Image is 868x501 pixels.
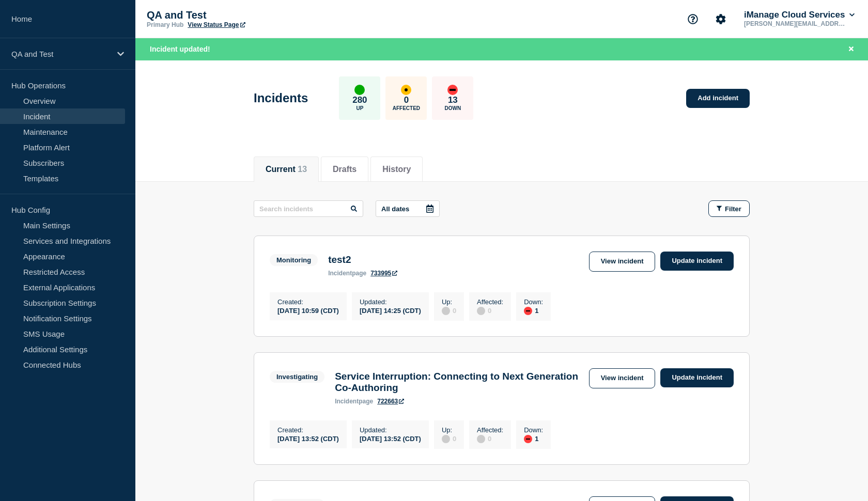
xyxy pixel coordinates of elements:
[188,21,245,28] a: View Status Page
[360,298,421,306] p: Updated :
[725,205,741,213] span: Filter
[401,85,411,95] div: affected
[442,298,456,306] p: Up :
[710,8,732,30] button: Account settings
[328,270,366,277] p: page
[477,306,503,315] div: 0
[335,398,359,405] span: incident
[333,165,357,174] button: Drafts
[442,435,450,443] div: disabled
[447,85,458,95] div: down
[254,91,308,105] h1: Incidents
[660,368,734,387] a: Update incident
[277,306,339,315] div: [DATE] 10:59 (CDT)
[370,270,397,277] a: 733995
[11,50,111,58] p: QA and Test
[328,254,397,265] h3: test2
[277,298,339,306] p: Created :
[270,371,324,383] span: Investigating
[360,426,421,434] p: Updated :
[298,165,307,174] span: 13
[589,368,656,388] a: View incident
[524,435,532,443] div: down
[360,306,421,315] div: [DATE] 14:25 (CDT)
[660,252,734,271] a: Update incident
[477,434,503,443] div: 0
[448,95,458,105] p: 13
[147,21,183,28] p: Primary Hub
[266,165,307,174] button: Current 13
[477,307,485,315] div: disabled
[382,165,411,174] button: History
[277,426,339,434] p: Created :
[682,8,704,30] button: Support
[360,434,421,443] div: [DATE] 13:52 (CDT)
[277,434,339,443] div: [DATE] 13:52 (CDT)
[524,426,543,434] p: Down :
[393,105,420,111] p: Affected
[354,85,365,95] div: up
[442,306,456,315] div: 0
[335,371,583,394] h3: Service Interruption: Connecting to Next Generation Co-Authoring
[742,10,857,20] button: iManage Cloud Services
[381,205,409,213] p: All dates
[352,95,367,105] p: 280
[328,270,352,277] span: incident
[524,298,543,306] p: Down :
[477,435,485,443] div: disabled
[742,20,849,27] p: [PERSON_NAME][EMAIL_ADDRESS][PERSON_NAME][DOMAIN_NAME]
[686,89,750,108] a: Add incident
[477,298,503,306] p: Affected :
[708,200,750,217] button: Filter
[524,307,532,315] div: down
[442,307,450,315] div: disabled
[442,434,456,443] div: 0
[442,426,456,434] p: Up :
[376,200,440,217] button: All dates
[445,105,461,111] p: Down
[477,426,503,434] p: Affected :
[335,398,373,405] p: page
[270,254,318,266] span: Monitoring
[524,306,543,315] div: 1
[356,105,363,111] p: Up
[845,43,858,55] button: Close banner
[524,434,543,443] div: 1
[147,9,353,21] p: QA and Test
[589,252,656,272] a: View incident
[150,45,210,53] span: Incident updated!
[377,398,404,405] a: 722663
[254,200,363,217] input: Search incidents
[404,95,409,105] p: 0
